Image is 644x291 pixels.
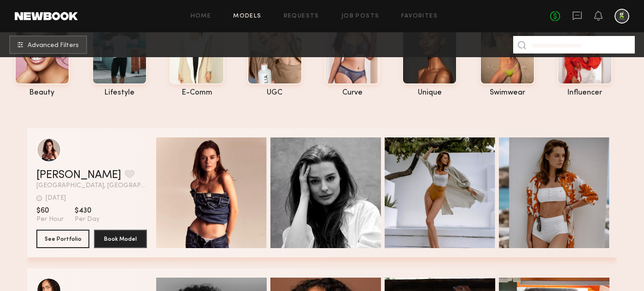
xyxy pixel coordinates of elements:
[36,170,121,181] a: [PERSON_NAME]
[36,230,89,248] button: See Portfolio
[170,89,224,97] div: e-comm
[36,215,64,224] span: Per Hour
[92,89,147,97] div: lifestyle
[233,13,261,19] a: Models
[247,89,302,97] div: UGC
[36,206,64,215] span: $60
[284,13,319,19] a: Requests
[557,89,612,97] div: influencer
[480,89,535,97] div: swimwear
[325,89,380,97] div: curve
[402,89,457,97] div: unique
[401,13,438,19] a: Favorites
[75,215,100,224] span: Per Day
[94,230,147,248] button: Book Model
[36,183,147,189] span: [GEOGRAPHIC_DATA], [GEOGRAPHIC_DATA]
[15,89,70,97] div: beauty
[46,195,66,202] div: [DATE]
[75,206,100,215] span: $430
[28,42,79,49] span: Advanced Filters
[9,36,87,54] button: Advanced Filters
[341,13,380,19] a: Job Posts
[191,13,211,19] a: Home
